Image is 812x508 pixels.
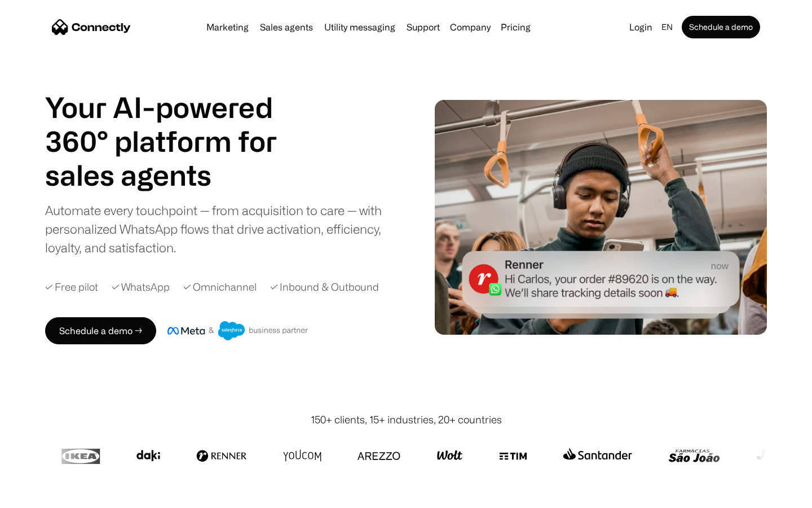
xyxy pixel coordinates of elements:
[167,321,308,340] img: Meta and Salesforce business partner badge.
[496,23,535,32] a: Pricing
[625,19,657,35] a: Login
[183,279,257,295] div: ✓ Omnichannel
[45,158,304,192] h1: sales agents
[320,23,400,32] a: Utility messaging
[45,158,304,192] div: 1 of 4
[45,90,304,158] h1: Your AI-powered 360° platform for
[202,23,253,32] a: Marketing
[11,487,68,504] aside: Language selected: English
[447,19,494,35] div: Company
[112,279,170,295] div: ✓ WhatsApp
[45,279,98,295] div: ✓ Free pilot
[450,19,491,35] div: Company
[255,23,317,32] a: Sales agents
[682,16,760,38] a: Schedule a demo
[657,19,679,35] div: en
[45,317,156,344] a: Schedule a demo →
[45,201,400,257] div: Automate every touchpoint — from acquisition to care — with personalized WhatsApp flows that driv...
[45,158,304,192] div: carousel
[402,23,444,32] a: Support
[52,19,131,36] a: home
[270,279,379,295] div: ✓ Inbound & Outbound
[311,412,502,427] div: 150+ clients, 15+ industries, 20+ countries
[23,488,68,504] ul: Language list
[661,19,673,35] div: en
